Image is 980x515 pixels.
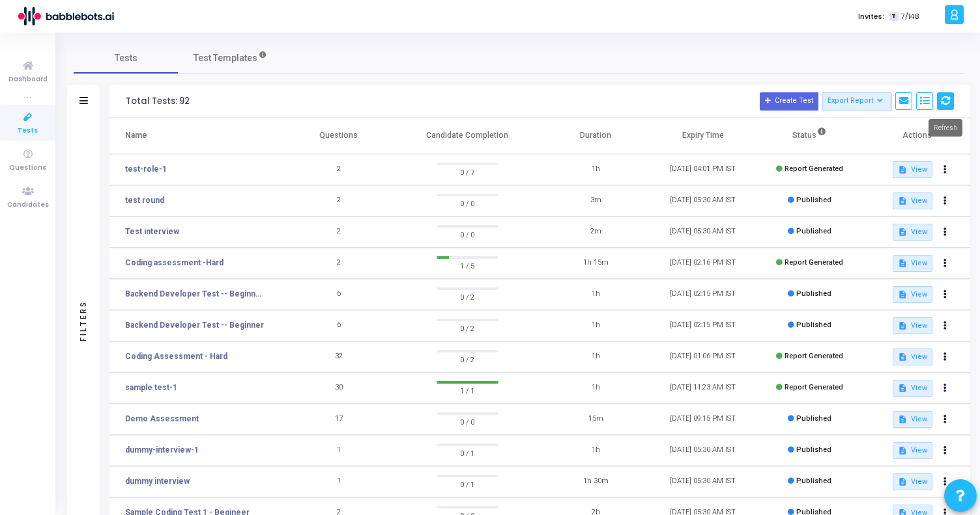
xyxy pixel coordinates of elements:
[649,341,756,373] td: [DATE] 01:06 PM IST
[893,473,932,490] button: View
[542,310,649,341] td: 1h
[437,165,498,178] span: 0 / 7
[893,286,932,303] button: View
[78,249,89,392] div: Filters
[893,317,932,334] button: View
[125,444,199,456] a: dummy-interview-1
[649,373,756,404] td: [DATE] 11:23 AM IST
[893,349,932,365] button: View
[285,279,392,310] td: 6
[649,185,756,217] td: [DATE] 05:30 AM IST
[785,352,843,360] span: Report Generated
[542,185,649,217] td: 3m
[542,404,649,435] td: 15m
[542,435,649,466] td: 1h
[16,3,114,29] img: logo
[285,466,392,497] td: 1
[125,413,199,425] a: Demo Assessment
[898,352,907,362] mat-icon: description
[125,194,164,206] a: test round
[898,321,907,330] mat-icon: description
[858,11,884,22] label: Invites:
[649,404,756,435] td: [DATE] 09:15 PM IST
[8,74,48,85] span: Dashboard
[285,404,392,435] td: 17
[126,96,190,107] div: Total Tests: 92
[796,321,831,329] span: Published
[285,118,392,154] th: Questions
[898,477,907,486] mat-icon: description
[437,384,498,397] span: 1 / 1
[893,442,932,459] button: View
[7,200,49,211] span: Candidates
[889,12,898,21] span: T
[285,248,392,279] td: 2
[542,154,649,185] td: 1h
[285,217,392,248] td: 2
[796,445,831,454] span: Published
[125,319,264,331] a: Backend Developer Test -- Beginner
[893,255,932,272] button: View
[437,228,498,241] span: 0 / 0
[796,289,831,298] span: Published
[796,227,831,235] span: Published
[542,248,649,279] td: 1h 15m
[757,118,863,154] th: Status
[785,383,843,391] span: Report Generated
[898,259,907,268] mat-icon: description
[901,11,919,22] span: 7/148
[863,118,970,154] th: Actions
[285,373,392,404] td: 30
[893,192,932,209] button: View
[285,341,392,373] td: 32
[437,290,498,303] span: 0 / 2
[125,257,223,269] a: Coding assessment -Hard
[125,350,227,362] a: Coding Assessment - Hard
[437,415,498,428] span: 0 / 0
[898,165,907,174] mat-icon: description
[125,288,265,300] a: Backend Developer Test -- Beginner - 1
[437,477,498,490] span: 0 / 1
[125,163,167,175] a: test-role-1
[785,165,843,173] span: Report Generated
[822,92,892,111] button: Export Report
[115,51,137,65] span: Tests
[893,161,932,178] button: View
[796,477,831,485] span: Published
[898,196,907,205] mat-icon: description
[649,118,756,154] th: Expiry Time
[898,384,907,393] mat-icon: description
[898,290,907,299] mat-icon: description
[542,118,649,154] th: Duration
[18,125,38,137] span: Tests
[194,51,257,65] span: Test Templates
[125,382,177,393] a: sample test-1
[285,435,392,466] td: 1
[898,446,907,455] mat-icon: description
[392,118,542,154] th: Candidate Completion
[437,196,498,209] span: 0 / 0
[929,119,962,137] div: Refresh
[760,92,818,111] button: Create Test
[285,154,392,185] td: 2
[649,279,756,310] td: [DATE] 02:15 PM IST
[109,118,285,154] th: Name
[437,352,498,365] span: 0 / 2
[285,310,392,341] td: 6
[437,259,498,272] span: 1 / 5
[898,228,907,237] mat-icon: description
[785,258,843,267] span: Report Generated
[649,217,756,248] td: [DATE] 05:30 AM IST
[893,380,932,397] button: View
[898,415,907,424] mat-icon: description
[125,475,190,487] a: dummy interview
[893,411,932,428] button: View
[649,435,756,466] td: [DATE] 05:30 AM IST
[796,414,831,423] span: Published
[542,373,649,404] td: 1h
[437,446,498,459] span: 0 / 1
[796,196,831,204] span: Published
[893,224,932,241] button: View
[542,341,649,373] td: 1h
[649,154,756,185] td: [DATE] 04:01 PM IST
